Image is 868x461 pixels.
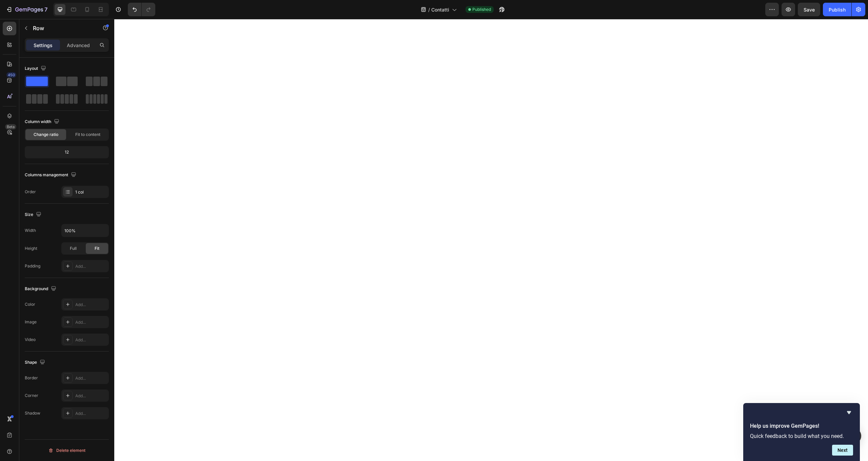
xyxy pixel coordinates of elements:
span: Change ratio [34,132,58,138]
button: Save [798,3,820,16]
button: Delete element [25,445,109,456]
div: Shadow [25,410,40,416]
span: / [428,6,430,13]
div: Size [25,210,43,219]
span: Published [472,6,491,13]
button: Hide survey [845,408,853,417]
div: Undo/Redo [128,3,155,16]
input: Auto [62,224,108,237]
div: 12 [26,147,107,157]
div: Order [25,189,36,195]
div: Add... [75,393,107,399]
div: Shape [25,358,46,367]
div: Add... [75,410,107,417]
button: 7 [3,3,51,16]
div: Columns management [25,171,78,180]
div: Background [25,284,58,294]
div: Publish [829,6,846,13]
div: Help us improve GemPages! [750,408,853,456]
p: 7 [44,5,47,14]
div: Layout [25,64,47,73]
div: Height [25,245,37,252]
h2: Help us improve GemPages! [750,422,853,430]
div: 450 [6,72,16,78]
p: Row [33,24,91,32]
iframe: Design area [114,19,868,461]
button: Publish [823,3,851,16]
div: Beta [5,124,16,129]
div: Corner [25,393,38,399]
div: Add... [75,375,107,381]
div: Add... [75,302,107,308]
p: Advanced [67,42,90,49]
div: Video [25,337,36,343]
span: Full [70,245,77,252]
span: Fit to content [75,132,100,138]
span: Fit [95,245,99,252]
span: Save [804,7,815,13]
p: Settings [34,42,53,49]
div: Width [25,227,36,234]
div: 1 col [75,189,107,195]
button: Next question [832,445,853,456]
div: Add... [75,337,107,343]
div: Padding [25,263,40,269]
div: Color [25,301,35,307]
p: Quick feedback to build what you need. [750,433,853,439]
div: Border [25,375,38,381]
div: Add... [75,319,107,325]
div: Image [25,319,37,325]
span: Contatti [431,6,449,13]
div: Delete element [48,446,85,455]
div: Add... [75,263,107,269]
div: Column width [25,117,61,126]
